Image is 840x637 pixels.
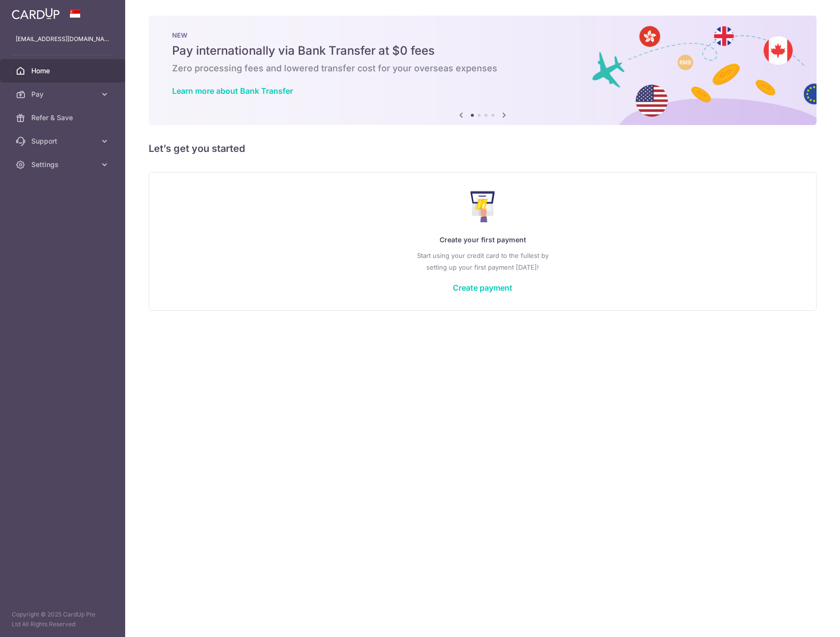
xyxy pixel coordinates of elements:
[31,136,96,146] span: Support
[149,16,817,125] img: Bank transfer banner
[172,63,793,74] h6: Zero processing fees and lowered transfer cost for your overseas expenses
[149,141,817,156] h5: Let’s get you started
[169,250,796,273] p: Start using your credit card to the fullest by setting up your first payment [DATE]!
[169,234,796,246] p: Create your first payment
[31,160,96,170] span: Settings
[12,8,60,20] img: CardUp
[172,31,793,39] p: NEW
[31,89,96,99] span: Pay
[31,66,96,76] span: Home
[31,113,96,123] span: Refer & Save
[453,283,512,293] a: Create payment
[172,43,793,59] h5: Pay internationally via Bank Transfer at $0 fees
[16,34,110,44] p: [EMAIL_ADDRESS][DOMAIN_NAME]
[470,191,495,222] img: Make Payment
[172,86,293,96] a: Learn more about Bank Transfer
